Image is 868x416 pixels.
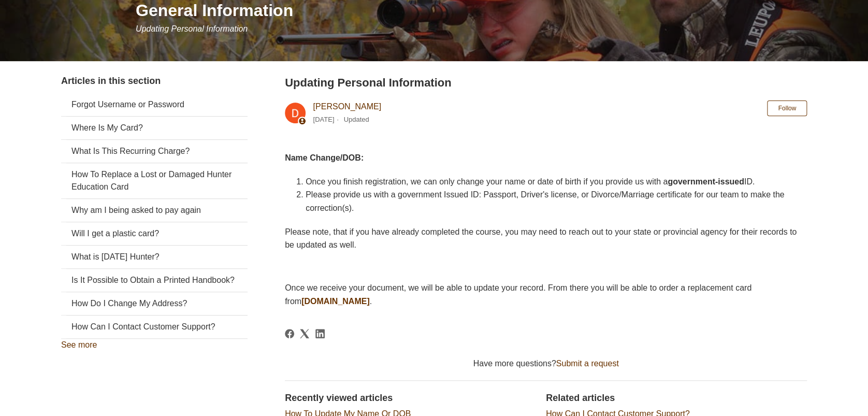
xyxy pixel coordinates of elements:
[343,116,369,123] li: Updated
[61,199,248,222] a: Why am I being asked to pay again
[285,329,294,338] a: Facebook
[61,222,248,245] a: Will I get a plastic card?
[767,101,807,116] button: Follow Article
[61,163,248,198] a: How To Replace a Lost or Damaged Hunter Education Card
[61,246,248,268] a: What is [DATE] Hunter?
[301,297,370,306] a: [DOMAIN_NAME]
[61,117,248,139] a: Where Is My Card?
[61,76,161,86] span: Articles in this section
[313,116,334,123] time: 03/04/2024, 10:02
[315,329,325,338] svg: Share this page on LinkedIn
[313,102,381,111] a: [PERSON_NAME]
[285,391,536,405] h2: Recently viewed articles
[61,140,248,163] a: What Is This Recurring Charge?
[285,74,807,91] h2: Updating Personal Information
[306,190,784,212] span: Please provide us with a government Issued ID: Passport, Driver's license, or Divorce/Marriage ce...
[61,340,97,349] a: See more
[306,177,755,186] span: Once you finish registration, we can only change your name or date of birth if you provide us wit...
[285,329,294,338] svg: Share this page on Facebook
[61,269,248,292] a: Is It Possible to Obtain a Printed Handbook?
[285,283,751,306] span: Once we receive your document, we will be able to update your record. From there you will be able...
[315,329,325,338] a: LinkedIn
[300,329,309,338] a: X Corp
[285,153,364,162] strong: Name Change/DOB:
[61,93,248,116] a: Forgot Username or Password
[136,24,248,33] span: Updating Personal Information
[61,292,248,315] a: How Do I Change My Address?
[668,177,744,186] strong: government-issued
[370,297,372,306] span: .
[556,359,619,368] a: Submit a request
[300,329,309,338] svg: Share this page on X Corp
[285,357,807,370] div: Have more questions?
[285,227,797,250] span: Please note, that if you have already completed the course, you may need to reach out to your sta...
[61,315,248,338] a: How Can I Contact Customer Support?
[546,391,807,405] h2: Related articles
